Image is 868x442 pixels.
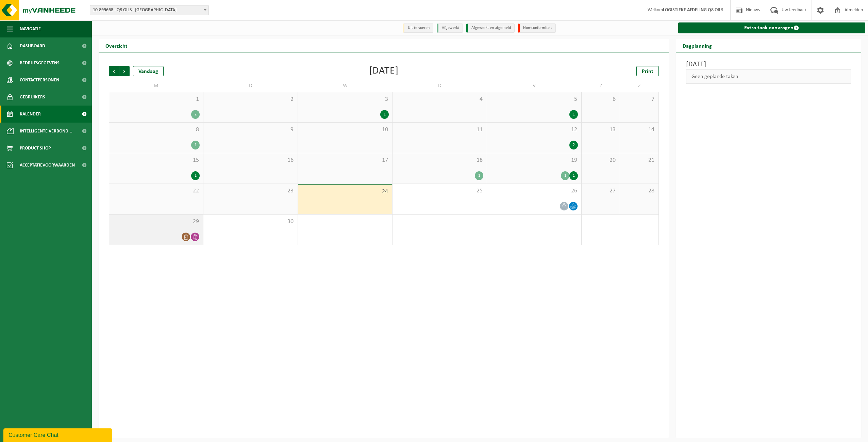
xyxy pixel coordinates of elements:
[109,80,203,92] td: M
[487,80,582,92] td: V
[207,218,294,225] span: 30
[623,187,655,195] span: 28
[585,126,616,133] span: 13
[113,218,200,225] span: 29
[20,89,45,106] span: Gebruikers
[20,157,75,174] span: Acceptatievoorwaarden
[20,72,59,89] span: Contactpersonen
[396,126,483,133] span: 11
[207,187,294,195] span: 23
[623,157,655,164] span: 21
[380,110,389,119] div: 1
[585,157,616,164] span: 20
[490,187,578,195] span: 26
[119,66,130,76] span: Volgende
[20,106,41,123] span: Kalender
[585,187,616,195] span: 27
[113,157,200,164] span: 15
[490,96,578,103] span: 5
[561,171,569,180] div: 1
[301,157,389,164] span: 17
[301,188,389,195] span: 24
[99,39,134,52] h2: Overzicht
[569,141,578,149] div: 2
[298,80,393,92] td: W
[20,140,51,157] span: Product Shop
[90,5,208,15] span: 10-899668 - Q8 OILS - ANTWERPEN
[133,66,164,76] div: Vandaag
[20,37,45,54] span: Dashboard
[191,141,200,149] div: 1
[20,20,41,37] span: Navigatie
[585,96,616,103] span: 6
[207,96,294,103] span: 2
[396,157,483,164] span: 18
[466,23,515,33] li: Afgewerkt en afgemeld
[623,96,655,103] span: 7
[396,187,483,195] span: 25
[20,123,72,140] span: Intelligente verbond...
[109,66,119,76] span: Vorige
[3,427,114,442] iframe: chat widget
[203,80,298,92] td: D
[686,69,851,84] div: Geen geplande taken
[636,66,659,76] a: Print
[191,110,200,119] div: 2
[90,5,209,15] span: 10-899668 - Q8 OILS - ANTWERPEN
[678,22,866,33] a: Extra taak aanvragen
[437,23,463,33] li: Afgewerkt
[207,126,294,133] span: 9
[663,7,723,13] strong: LOGISTIEKE AFDELING Q8 OILS
[113,126,200,133] span: 8
[623,126,655,133] span: 14
[113,96,200,103] span: 1
[569,110,578,119] div: 1
[686,59,851,69] h3: [DATE]
[403,23,433,33] li: Uit te voeren
[393,80,487,92] td: D
[396,96,483,103] span: 4
[676,39,719,52] h2: Dagplanning
[20,54,60,72] span: Bedrijfsgegevens
[113,187,200,195] span: 22
[569,171,578,180] div: 1
[582,80,620,92] td: Z
[207,157,294,164] span: 16
[518,23,556,33] li: Non-conformiteit
[620,80,658,92] td: Z
[642,69,653,74] span: Print
[301,126,389,133] span: 10
[369,66,399,76] div: [DATE]
[191,171,200,180] div: 1
[301,96,389,103] span: 3
[490,157,578,164] span: 19
[490,126,578,133] span: 12
[475,171,483,180] div: 1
